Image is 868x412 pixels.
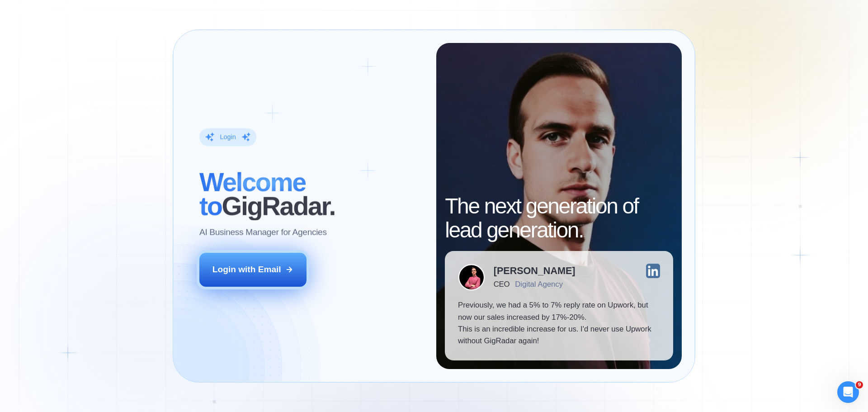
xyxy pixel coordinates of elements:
h2: ‍ GigRadar. [199,170,423,218]
div: Digital Agency [515,280,563,289]
p: AI Business Manager for Agencies [199,227,327,238]
div: [PERSON_NAME] [494,266,576,276]
div: Login [220,133,236,142]
h2: The next generation of lead generation. [445,194,673,242]
iframe: Intercom live chat [837,381,859,403]
span: Welcome to [199,167,306,220]
button: Login with Email [199,253,307,286]
p: Previously, we had a 5% to 7% reply rate on Upwork, but now our sales increased by 17%-20%. This ... [458,299,660,347]
div: Login with Email [212,264,281,275]
span: 9 [856,381,863,388]
div: CEO [494,280,509,289]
